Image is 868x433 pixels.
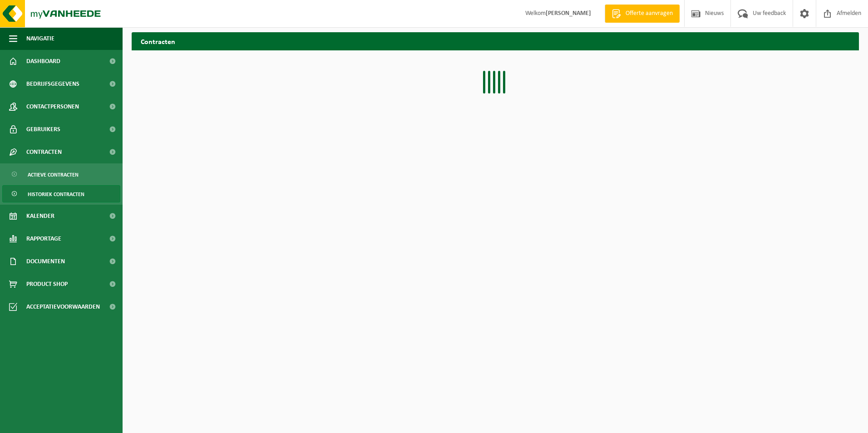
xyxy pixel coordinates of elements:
a: Historiek contracten [2,185,120,202]
a: Actieve contracten [2,166,120,183]
span: Contactpersonen [26,95,79,118]
span: Historiek contracten [28,186,84,203]
span: Contracten [26,141,62,163]
strong: [PERSON_NAME] [546,10,591,17]
span: Kalender [26,205,54,227]
span: Documenten [26,250,65,273]
span: Bedrijfsgegevens [26,73,79,95]
a: Offerte aanvragen [605,5,680,23]
span: Dashboard [26,50,60,73]
span: Acceptatievoorwaarden [26,295,100,318]
span: Gebruikers [26,118,60,141]
span: Actieve contracten [28,166,79,183]
span: Product Shop [26,273,68,295]
span: Navigatie [26,27,54,50]
h2: Contracten [132,32,859,50]
span: Offerte aanvragen [623,9,675,18]
span: Rapportage [26,227,61,250]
